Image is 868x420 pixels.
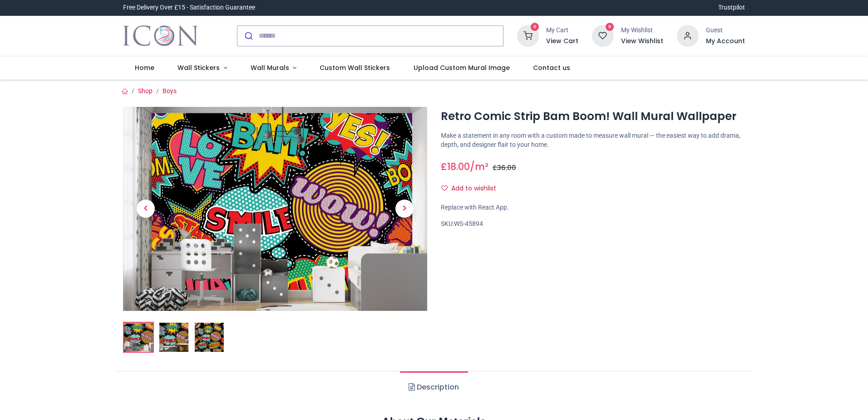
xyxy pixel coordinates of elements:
a: Trustpilot [718,3,745,12]
img: WS-45894-02 [159,323,188,352]
a: Wall Stickers [166,56,239,80]
div: Guest [706,26,745,35]
p: Make a statement in any room with a custom made to measure wall mural — the easiest way to add dr... [441,131,745,149]
img: Retro Comic Strip Bam Boom! Wall Mural Wallpaper [124,323,153,352]
div: My Cart [546,26,578,35]
span: /m² [470,160,488,173]
a: 0 [592,31,614,39]
div: SKU: [441,220,745,229]
span: Next [395,200,414,218]
span: Home [135,63,154,72]
a: Boys [163,87,177,95]
a: Wall Murals [239,56,308,80]
a: View Wishlist [621,37,663,46]
span: Wall Stickers [178,63,220,72]
span: Wall Murals [251,63,289,72]
span: 18.00 [447,160,470,173]
sup: 0 [606,23,614,31]
button: Add to wishlistAdd to wishlist [441,181,504,196]
span: £ [441,160,470,173]
span: Previous [137,200,155,218]
a: View Cart [546,37,578,46]
div: My Wishlist [621,26,663,35]
a: Next [382,137,427,280]
img: Icon Wall Stickers [123,23,198,49]
div: Free Delivery Over £15 - Satisfaction Guarantee [123,3,255,12]
a: My Account [706,37,745,46]
span: Custom Wall Stickers [320,63,390,72]
span: £ [493,163,516,172]
a: Previous [123,137,168,280]
sup: 0 [531,23,539,31]
span: 36.00 [497,163,516,172]
a: Shop [138,87,153,95]
span: Contact us [533,63,570,72]
span: WS-45894 [454,220,483,227]
i: Add to wishlist [441,185,448,191]
a: Description [400,371,468,403]
span: Upload Custom Mural Image [414,63,510,72]
img: WS-45894-03 [195,323,224,352]
a: Logo of Icon Wall Stickers [123,23,198,49]
div: Replace with React App. [441,203,745,212]
button: Submit [237,26,259,46]
img: Retro Comic Strip Bam Boom! Wall Mural Wallpaper [123,107,427,311]
h1: Retro Comic Strip Bam Boom! Wall Mural Wallpaper [441,109,745,124]
a: 0 [517,31,539,39]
